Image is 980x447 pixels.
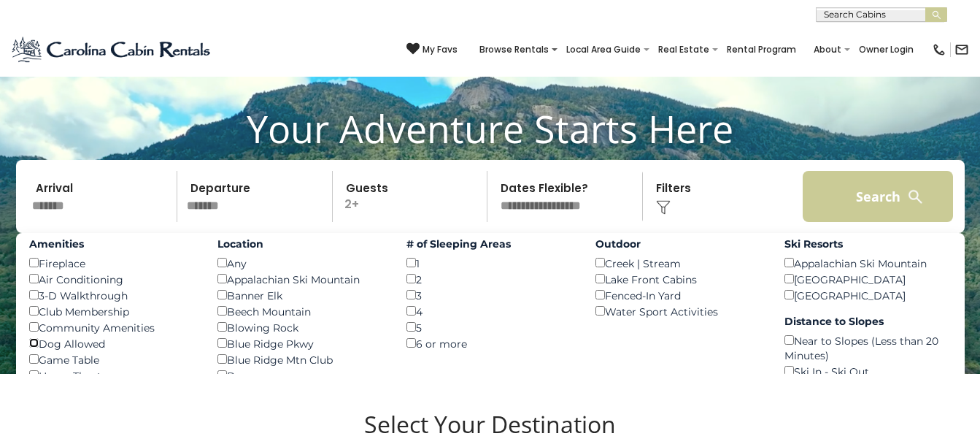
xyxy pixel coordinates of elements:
[932,42,946,57] img: phone-regular-black.png
[784,237,952,251] label: Ski Resorts
[656,200,671,215] img: filter--v1.png
[11,106,969,151] h1: Your Adventure Starts Here
[595,237,763,251] label: Outdoor
[217,319,385,335] div: Blowing Rock
[217,237,385,251] label: Location
[29,319,196,335] div: Community Amenities
[472,39,556,60] a: Browse Rentals
[784,271,952,287] div: [GEOGRAPHIC_DATA]
[217,287,385,303] div: Banner Elk
[406,319,574,335] div: 5
[217,351,385,367] div: Blue Ridge Mtn Club
[29,335,196,351] div: Dog Allowed
[406,335,574,351] div: 6 or more
[406,303,574,319] div: 4
[595,255,763,271] div: Creek | Stream
[217,303,385,319] div: Beech Mountain
[217,367,385,383] div: Boone
[954,42,969,57] img: mail-regular-black.png
[595,303,763,319] div: Water Sport Activities
[29,303,196,319] div: Club Membership
[719,39,803,60] a: Rental Program
[217,335,385,351] div: Blue Ridge Pkwy
[29,351,196,367] div: Game Table
[217,255,385,271] div: Any
[784,314,952,329] label: Distance to Slopes
[29,255,196,271] div: Fireplace
[906,188,925,206] img: search-regular-white.png
[406,287,574,303] div: 3
[852,39,921,60] a: Owner Login
[29,367,196,383] div: Home Theatre
[595,271,763,287] div: Lake Front Cabins
[29,271,196,287] div: Air Conditioning
[806,39,849,60] a: About
[595,287,763,303] div: Fenced-In Yard
[784,363,952,379] div: Ski In - Ski Out
[406,255,574,271] div: 1
[11,35,213,64] img: Blue-2.png
[406,271,574,287] div: 2
[559,39,648,60] a: Local Area Guide
[406,237,574,251] label: # of Sleeping Areas
[29,287,196,303] div: 3-D Walkthrough
[337,171,487,222] p: 2+
[784,287,952,303] div: [GEOGRAPHIC_DATA]
[651,39,717,60] a: Real Estate
[423,43,458,56] span: My Favs
[29,237,196,251] label: Amenities
[217,271,385,287] div: Appalachian Ski Mountain
[784,332,952,363] div: Near to Slopes (Less than 20 Minutes)
[406,42,458,57] a: My Favs
[784,255,952,271] div: Appalachian Ski Mountain
[803,171,954,222] button: Search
